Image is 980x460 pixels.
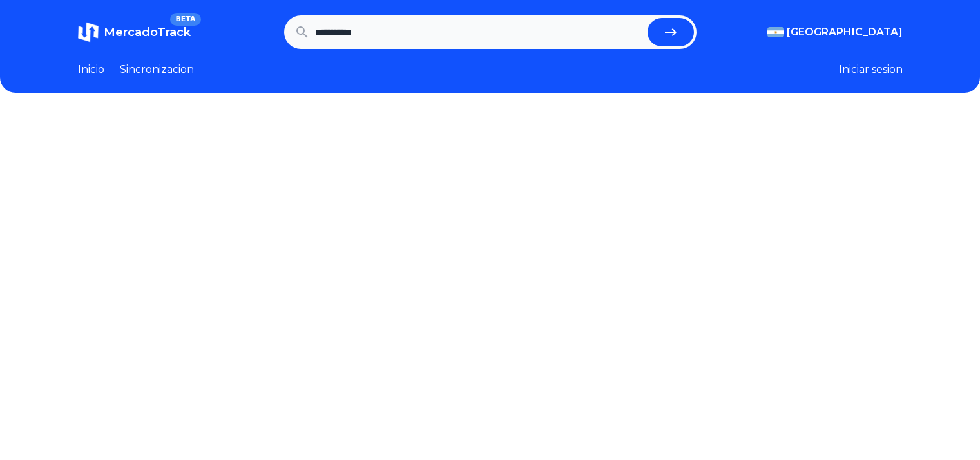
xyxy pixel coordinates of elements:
[120,62,194,77] a: Sincronizacion
[78,22,191,43] a: MercadoTrackBETA
[839,62,903,77] button: Iniciar sesion
[104,25,191,39] span: MercadoTrack
[767,27,784,37] img: Argentina
[767,24,903,40] button: [GEOGRAPHIC_DATA]
[78,22,99,43] img: MercadoTrack
[170,13,200,26] span: BETA
[78,62,104,77] a: Inicio
[787,24,903,40] span: [GEOGRAPHIC_DATA]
